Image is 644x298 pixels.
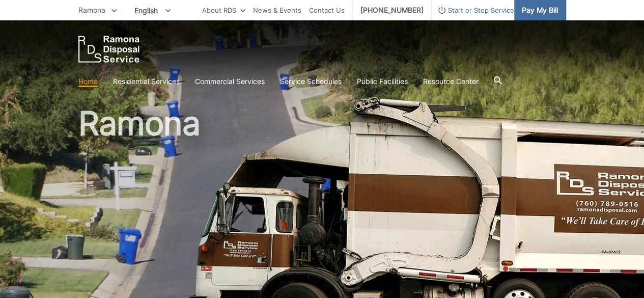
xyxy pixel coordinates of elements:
[357,76,408,87] a: Public Facilities
[78,76,98,87] a: Home
[78,36,139,63] a: EDCD logo. Return to the homepage.
[253,5,301,16] a: News & Events
[127,2,178,19] span: English
[309,5,345,16] a: Contact Us
[113,76,180,87] a: Residential Services
[522,5,558,16] span: Pay My Bill
[423,76,479,87] a: Resource Center
[195,76,265,87] a: Commercial Services
[78,6,105,14] span: Ramona
[280,76,342,87] a: Service Schedules
[202,5,245,16] a: About RDS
